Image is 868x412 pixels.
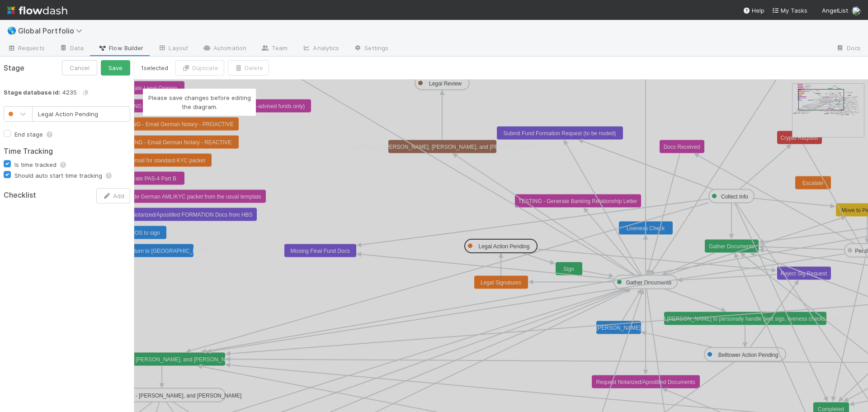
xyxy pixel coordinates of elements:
[143,89,256,116] div: Please save changes before editing the diagram.
[4,191,60,199] h2: Checklist
[141,63,168,72] span: 1 selected
[195,42,254,56] a: Automation
[4,147,130,156] h2: Time Tracking
[14,159,67,170] label: Is time tracked
[7,3,67,18] img: logo-inverted-e16ddd16eac7371096b0.svg
[254,42,295,56] a: Team
[14,129,54,140] label: End stage
[175,60,224,76] button: Duplicate
[7,27,16,34] span: 🌎
[101,60,130,76] button: Save
[822,7,848,14] span: AngelList
[772,6,807,15] a: My Tasks
[4,89,61,96] span: Stage database id:
[228,60,269,76] button: Delete
[772,7,807,14] span: My Tasks
[295,42,346,56] a: Analytics
[4,89,94,96] span: 4235
[743,6,764,15] div: Help
[18,26,87,35] span: Global Portfolio
[96,188,130,204] button: Add
[829,42,868,56] a: Docs
[852,6,861,15] img: avatar_ba76ddef-3fd0-4be4-9bc3-126ad567fcd5.png
[151,42,195,56] a: Layout
[7,43,45,52] span: Requests
[98,43,143,52] span: Flow Builder
[91,42,151,56] a: Flow Builder
[14,170,113,181] label: Should auto start time tracking
[52,42,91,56] a: Data
[346,42,396,56] a: Settings
[4,62,24,74] span: Stage
[62,60,97,76] button: Cancel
